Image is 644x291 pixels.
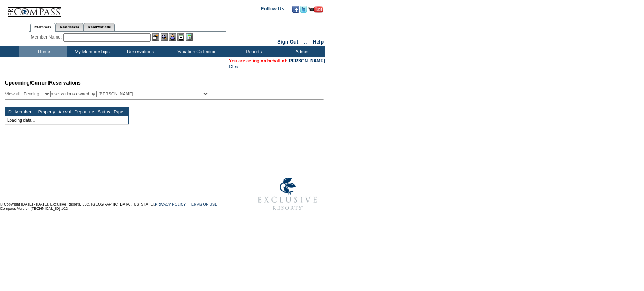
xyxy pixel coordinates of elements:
[164,46,229,57] td: Vacation Collection
[300,6,307,13] img: Follow us on Twitter
[292,8,299,13] a: Become our fan on Facebook
[308,6,323,13] img: Subscribe to our YouTube Channel
[67,46,115,57] td: My Memberships
[115,46,164,57] td: Reservations
[5,91,213,97] div: View all: reservations owned by:
[229,64,240,69] a: Clear
[30,23,56,32] a: Members
[98,109,110,114] a: Status
[292,6,299,13] img: Become our fan on Facebook
[169,33,176,41] img: Impersonate
[277,46,325,57] td: Admin
[58,109,71,114] a: Arrival
[177,33,184,41] img: Reservations
[300,8,307,13] a: Follow us on Twitter
[261,5,291,15] td: Follow Us ::
[229,46,277,57] td: Reports
[152,33,159,41] img: b_edit.gif
[308,8,323,13] a: Subscribe to our YouTube Channel
[189,202,218,206] a: TERMS OF USE
[31,33,63,41] div: Member Name:
[250,173,325,215] img: Exclusive Resorts
[186,33,193,41] img: b_calculator.gif
[15,109,31,114] a: Member
[155,202,186,206] a: PRIVACY POLICY
[38,109,55,114] a: Property
[304,39,307,45] span: ::
[55,23,83,31] a: Residences
[74,109,94,114] a: Departure
[5,116,129,124] td: Loading data...
[229,58,325,63] span: You are acting on behalf of:
[83,23,115,31] a: Reservations
[19,46,67,57] td: Home
[5,80,81,86] span: Reservations
[5,80,49,86] span: Upcoming/Current
[288,58,325,63] a: [PERSON_NAME]
[7,109,12,114] a: ID
[114,109,123,114] a: Type
[313,39,324,45] a: Help
[277,39,298,45] a: Sign Out
[161,33,168,41] img: View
